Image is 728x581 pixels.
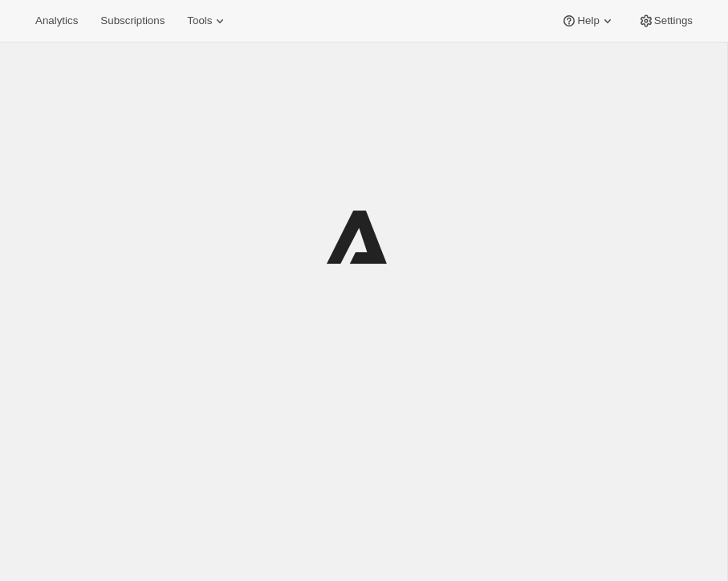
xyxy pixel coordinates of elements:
button: Subscriptions [91,10,174,32]
button: Analytics [26,10,87,32]
button: Settings [628,10,702,32]
span: Subscriptions [100,14,165,27]
span: Tools [187,14,212,27]
button: Help [551,10,624,32]
span: Analytics [35,14,78,27]
button: Tools [177,10,238,32]
span: Help [577,14,599,27]
span: Settings [654,14,693,27]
